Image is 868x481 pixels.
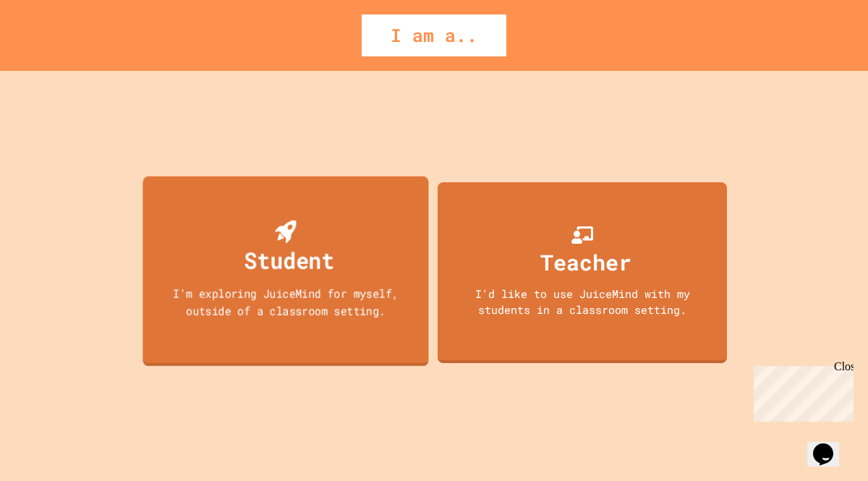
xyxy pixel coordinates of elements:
div: I'd like to use JuiceMind with my students in a classroom setting. [452,286,712,318]
div: I'm exploring JuiceMind for myself, outside of a classroom setting. [157,284,414,318]
div: Student [244,243,334,277]
div: Chat with us now!Close [6,6,100,92]
div: I am a.. [362,14,506,56]
div: Teacher [540,246,631,278]
iframe: chat widget [807,423,854,467]
iframe: chat widget [748,360,854,422]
